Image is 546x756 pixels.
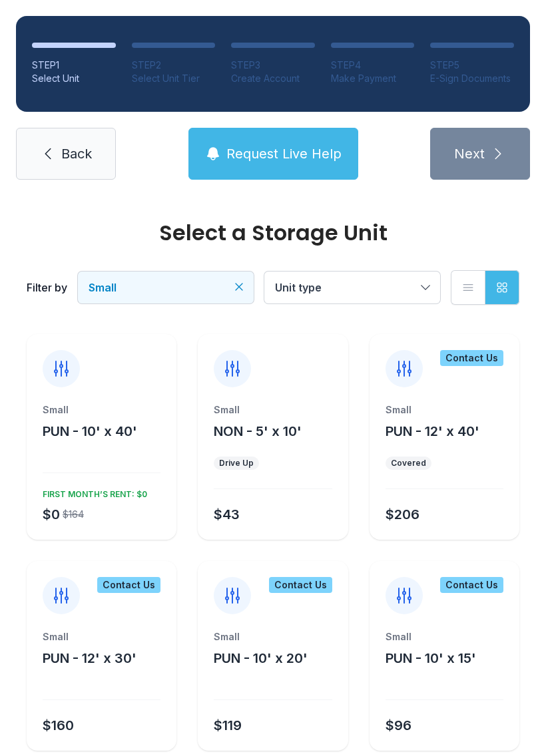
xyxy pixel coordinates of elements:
div: Small [43,403,160,417]
div: STEP 3 [231,59,315,72]
div: STEP 2 [132,59,216,72]
div: Contact Us [97,577,160,593]
button: PUN - 10' x 20' [214,649,308,667]
div: Drive Up [219,458,254,469]
div: $43 [214,505,240,524]
div: Make Payment [331,72,415,85]
div: Contact Us [440,577,503,593]
span: Small [89,281,117,294]
button: Clear filters [232,280,246,293]
div: Small [386,630,503,644]
span: PUN - 10' x 40' [43,423,137,439]
button: Unit type [264,272,440,303]
div: Contact Us [269,577,332,593]
span: PUN - 10' x 15' [386,650,476,666]
div: Select Unit [32,72,116,85]
button: PUN - 10' x 15' [386,649,476,667]
div: E-Sign Documents [430,72,514,85]
div: $206 [386,505,419,524]
div: Select Unit Tier [132,72,216,85]
div: Select a Storage Unit [27,222,519,244]
span: Back [61,144,92,163]
span: Unit type [275,281,322,294]
div: Filter by [27,280,67,295]
button: PUN - 10' x 40' [43,422,137,441]
button: PUN - 12' x 30' [43,649,136,667]
span: Next [454,144,485,163]
span: NON - 5' x 10' [214,423,302,439]
span: Request Live Help [226,144,342,163]
div: $0 [43,505,60,524]
button: Small [78,272,254,303]
div: STEP 1 [32,59,116,72]
div: $96 [386,716,411,735]
div: Small [214,630,332,644]
button: NON - 5' x 10' [214,422,302,441]
div: FIRST MONTH’S RENT: $0 [37,484,147,500]
div: $164 [63,508,84,521]
div: Small [386,403,503,417]
div: Contact Us [440,350,503,366]
span: PUN - 10' x 20' [214,650,308,666]
div: Create Account [231,72,315,85]
span: PUN - 12' x 30' [43,650,136,666]
div: STEP 4 [331,59,415,72]
div: Small [214,403,332,417]
span: PUN - 12' x 40' [386,423,479,439]
div: $160 [43,716,74,735]
div: $119 [214,716,242,735]
div: Small [43,630,160,644]
button: PUN - 12' x 40' [386,422,479,441]
div: STEP 5 [430,59,514,72]
div: Covered [391,458,426,469]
